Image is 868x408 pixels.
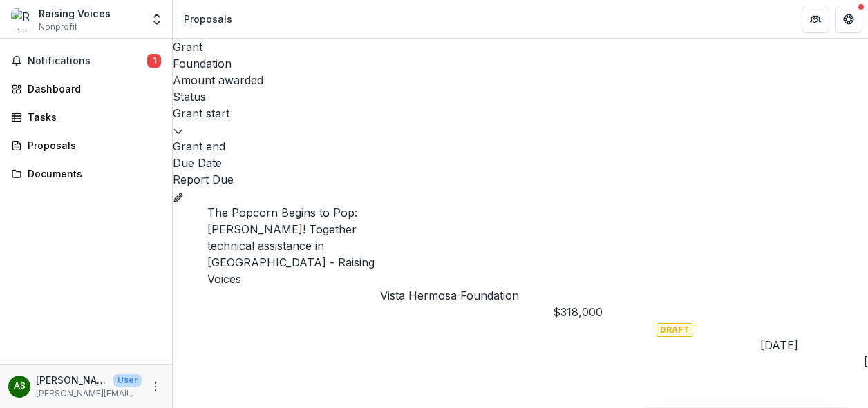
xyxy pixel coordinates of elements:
[173,171,868,188] div: Report Due
[6,134,167,157] a: Proposals
[173,105,868,138] div: Grant start
[39,21,77,33] span: Nonprofit
[173,88,868,105] div: Status
[173,72,868,88] div: Amount awarded
[6,50,167,72] button: Notifications1
[184,12,232,26] div: Proposals
[11,8,33,30] img: Raising Voices
[173,155,868,171] div: Due Date
[173,138,868,155] div: Grant end
[173,55,868,72] div: Foundation
[802,6,829,33] button: Partners
[173,39,868,55] div: Grant
[147,6,167,33] button: Open entity switcher
[6,162,167,185] a: Documents
[28,55,147,67] span: Notifications
[6,77,167,100] a: Dashboard
[14,382,26,391] div: Ana-María Sosa
[147,378,164,395] button: More
[28,81,155,96] div: Dashboard
[39,6,111,21] div: Raising Voices
[147,54,161,68] span: 1
[178,9,238,29] nav: breadcrumb
[173,126,184,137] svg: sorted descending
[760,337,864,353] div: [DATE]
[28,138,155,153] div: Proposals
[380,287,553,304] p: Vista Hermosa Foundation
[173,188,184,204] button: Grant 645e2333-13b1-4ad5-b3e2-79705b0e3e57
[657,323,692,337] span: DRAFT
[36,387,142,400] p: [PERSON_NAME][EMAIL_ADDRESS][DOMAIN_NAME]
[36,373,108,387] p: [PERSON_NAME]
[553,304,657,320] div: $318,000
[28,166,155,181] div: Documents
[28,110,155,124] div: Tasks
[6,106,167,128] a: Tasks
[113,374,142,387] p: User
[835,6,862,33] button: Get Help
[173,105,868,122] div: Grant start
[207,206,375,286] a: The Popcorn Begins to Pop: [PERSON_NAME]! Together technical assistance in [GEOGRAPHIC_DATA] - Ra...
